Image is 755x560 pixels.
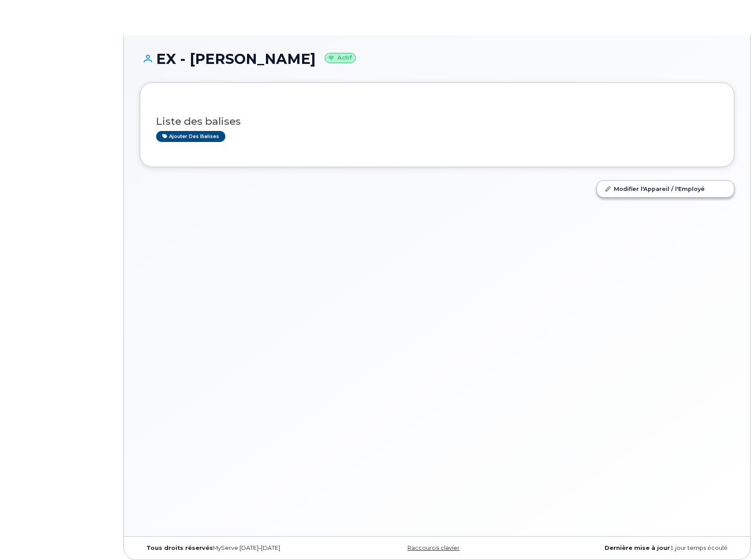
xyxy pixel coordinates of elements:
[605,545,670,551] strong: Dernière mise à jour
[140,51,734,67] h1: EX - [PERSON_NAME]
[407,545,460,551] a: Raccourcis clavier
[156,131,225,142] a: Ajouter des balises
[140,545,338,552] div: MyServe [DATE]–[DATE]
[146,545,213,551] strong: Tous droits réservés
[536,545,734,552] div: 1 jour temps écoulé
[325,53,356,63] small: Actif
[156,116,718,127] h3: Liste des balises
[597,181,734,197] a: Modifier l'Appareil / l'Employé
